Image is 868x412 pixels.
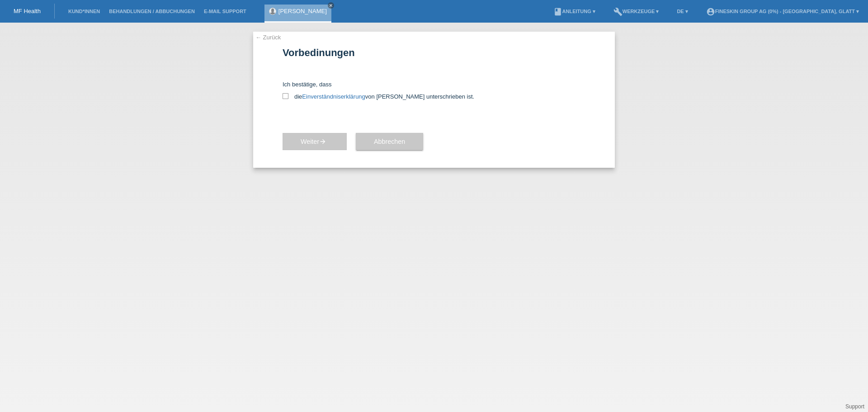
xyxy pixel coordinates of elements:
[319,138,326,145] i: arrow_forward
[302,93,365,100] a: Einverständniserklärung
[283,47,585,58] h1: Vorbedinungen
[199,9,251,14] a: E-Mail Support
[283,81,585,100] div: Ich bestätige, dass
[549,9,600,14] a: bookAnleitung ▾
[14,8,41,14] a: MF Health
[283,93,585,100] label: die von [PERSON_NAME] unterschrieben ist.
[613,7,623,16] i: build
[301,138,329,145] span: Weiter
[609,9,664,14] a: buildWerkzeuge ▾
[374,138,405,145] span: Abbrechen
[64,9,104,14] a: Kund*innen
[706,7,715,16] i: account_circle
[255,34,281,41] a: ← Zurück
[845,403,864,410] a: Support
[553,7,562,16] i: book
[356,133,423,150] button: Abbrechen
[702,9,863,14] a: account_circleFineSkin Group AG (0%) - [GEOGRAPHIC_DATA], Glatt ▾
[672,9,692,14] a: DE ▾
[329,3,333,8] i: close
[104,9,199,14] a: Behandlungen / Abbuchungen
[283,133,347,150] button: Weiterarrow_forward
[328,2,334,9] a: close
[278,8,327,14] a: [PERSON_NAME]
